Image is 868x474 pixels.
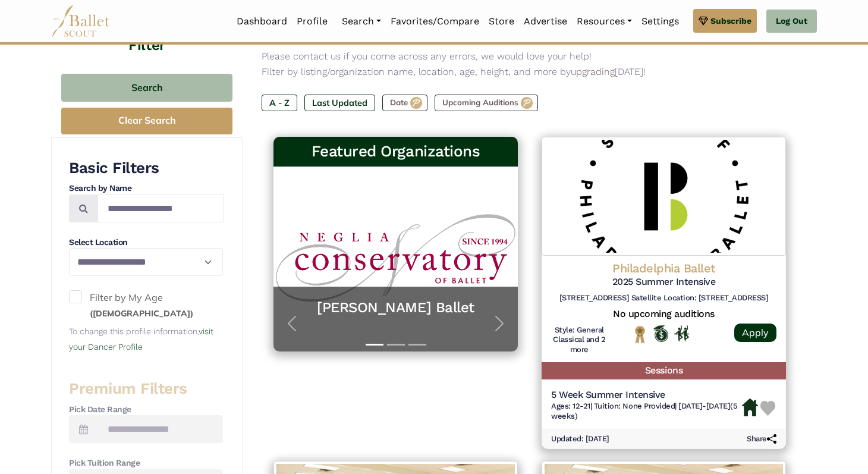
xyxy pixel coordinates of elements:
h4: Select Location [69,237,223,249]
small: To change this profile information, [69,327,213,351]
a: Log Out [766,10,817,33]
h6: | | [551,401,742,422]
a: Dashboard [232,9,292,34]
h3: Premium Filters [69,379,223,399]
img: Offers Scholarship [653,325,668,342]
h5: 2025 Summer Intensive [551,276,776,288]
label: Last Updated [304,95,375,111]
p: Please contact us if you come across any errors, we would love your help! [262,49,798,64]
input: Search by names... [98,194,224,222]
h6: Updated: [DATE] [551,434,609,444]
h4: Philadelphia Ballet [551,260,776,276]
label: Filter by My Age [69,290,223,321]
span: Tuition: None Provided [594,401,675,410]
label: A - Z [262,95,297,111]
img: Heart [760,401,775,416]
h4: Pick Tuition Range [69,457,223,469]
img: gem.svg [699,14,708,27]
a: Search [337,9,386,34]
span: [DATE]-[DATE] (5 weeks) [551,401,737,420]
h5: No upcoming auditions [551,308,776,321]
a: Profile [292,9,332,34]
img: National [633,325,647,344]
small: ([DEMOGRAPHIC_DATA]) [90,308,193,319]
a: Settings [637,9,684,34]
label: Date [382,95,427,111]
button: Slide 2 [387,338,405,351]
a: Apply [734,324,776,342]
h5: Sessions [542,362,786,379]
button: Clear Search [61,108,232,134]
h4: Search by Name [69,183,223,194]
span: Subscribe [710,14,751,27]
img: Logo [542,137,786,256]
h3: Featured Organizations [283,142,508,162]
h3: Basic Filters [69,158,223,178]
button: Search [61,74,232,102]
img: Housing Available [742,398,758,416]
a: Favorites/Compare [386,9,484,34]
span: Ages: 12-21 [551,401,590,410]
a: Store [484,9,519,34]
label: Upcoming Auditions [435,95,538,111]
img: In Person [674,325,689,341]
h5: 5 Week Summer Intensive [551,389,742,401]
a: visit your Dancer Profile [69,327,213,351]
a: Resources [572,9,637,34]
a: upgrading [571,66,615,77]
h6: Share [747,434,776,444]
button: Slide 3 [408,338,426,351]
h6: [STREET_ADDRESS] Satellite Location: [STREET_ADDRESS] [551,293,776,303]
h4: Pick Date Range [69,404,223,416]
button: Slide 1 [366,338,383,351]
a: Subscribe [693,9,757,33]
a: Advertise [519,9,572,34]
p: Filter by listing/organization name, location, age, height, and more by [DATE]! [262,64,798,80]
h6: Style: General Classical and 2 more [551,325,608,356]
a: [PERSON_NAME] Ballet [285,299,506,317]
